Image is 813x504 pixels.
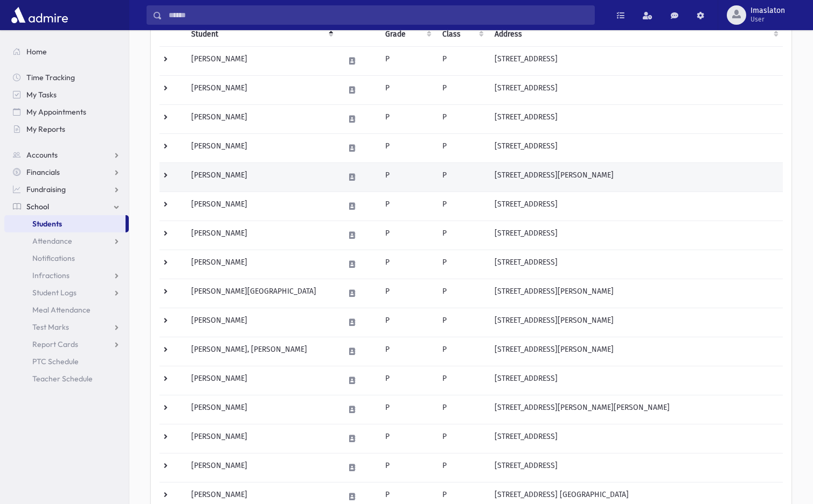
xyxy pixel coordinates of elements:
td: [STREET_ADDRESS] [488,366,783,395]
a: Home [4,43,129,60]
span: My Appointments [26,107,86,117]
td: [PERSON_NAME][GEOGRAPHIC_DATA] [185,279,338,308]
td: P [436,308,488,337]
span: Test Marks [32,322,69,332]
td: [STREET_ADDRESS] [488,133,783,162]
td: P [379,104,436,133]
td: P [436,250,488,279]
a: My Reports [4,120,129,138]
span: Imaslaton [751,6,785,15]
a: Infractions [4,267,129,284]
input: Search [162,5,594,25]
td: [STREET_ADDRESS][PERSON_NAME] [488,162,783,191]
span: Fundraising [26,184,66,194]
span: Meal Attendance [32,305,91,315]
a: Attendance [4,232,129,250]
td: [PERSON_NAME], [PERSON_NAME] [185,337,338,366]
a: Test Marks [4,318,129,336]
td: P [436,46,488,75]
td: P [379,75,436,104]
span: User [751,15,785,24]
span: Students [32,219,62,229]
span: Report Cards [32,339,78,349]
a: Students [4,215,126,232]
td: [STREET_ADDRESS] [488,46,783,75]
td: [PERSON_NAME] [185,308,338,337]
a: PTC Schedule [4,353,129,370]
td: P [379,221,436,250]
a: My Tasks [4,86,129,103]
td: P [436,453,488,482]
td: [STREET_ADDRESS][PERSON_NAME] [488,308,783,337]
td: [STREET_ADDRESS][PERSON_NAME] [488,279,783,308]
td: [STREET_ADDRESS][PERSON_NAME][PERSON_NAME] [488,395,783,424]
span: My Reports [26,124,65,134]
td: P [436,191,488,221]
td: [STREET_ADDRESS] [488,453,783,482]
td: [PERSON_NAME] [185,162,338,191]
a: Teacher Schedule [4,370,129,387]
td: P [379,133,436,162]
td: P [379,337,436,366]
span: PTC Schedule [32,357,79,366]
td: P [379,424,436,453]
span: Infractions [32,271,70,280]
a: Meal Attendance [4,301,129,318]
td: [STREET_ADDRESS][PERSON_NAME] [488,337,783,366]
span: Teacher Schedule [32,374,93,384]
td: P [436,366,488,395]
th: Address: activate to sort column ascending [488,22,783,47]
td: P [436,424,488,453]
a: My Appointments [4,103,129,120]
td: [PERSON_NAME] [185,453,338,482]
td: P [436,133,488,162]
td: P [379,308,436,337]
td: [STREET_ADDRESS] [488,191,783,221]
td: P [379,162,436,191]
th: Class: activate to sort column ascending [436,22,488,47]
a: School [4,198,129,215]
img: AdmirePro [9,4,71,26]
a: Time Tracking [4,69,129,86]
td: P [379,46,436,75]
td: [PERSON_NAME] [185,75,338,104]
span: Notifications [32,253,75,263]
span: Attendance [32,236,72,246]
td: [STREET_ADDRESS] [488,424,783,453]
a: Accounts [4,146,129,164]
td: P [436,104,488,133]
a: Financials [4,164,129,181]
td: P [436,221,488,250]
span: School [26,202,49,211]
td: P [436,279,488,308]
a: Student Logs [4,284,129,301]
span: Student Logs [32,288,77,297]
td: [STREET_ADDRESS] [488,104,783,133]
td: P [379,250,436,279]
td: [STREET_ADDRESS] [488,250,783,279]
td: P [379,366,436,395]
a: Notifications [4,250,129,267]
span: Accounts [26,150,58,160]
td: P [436,337,488,366]
td: P [379,395,436,424]
span: My Tasks [26,90,57,100]
span: Home [26,47,47,56]
span: Financials [26,167,60,177]
td: [PERSON_NAME] [185,424,338,453]
th: Grade: activate to sort column ascending [379,22,436,47]
td: [PERSON_NAME] [185,46,338,75]
td: P [379,191,436,221]
th: Student: activate to sort column descending [185,22,338,47]
td: P [436,75,488,104]
td: [PERSON_NAME] [185,221,338,250]
td: [PERSON_NAME] [185,191,338,221]
td: P [436,162,488,191]
td: [STREET_ADDRESS] [488,221,783,250]
span: Time Tracking [26,73,75,82]
td: P [379,279,436,308]
td: P [436,395,488,424]
td: P [379,453,436,482]
td: [PERSON_NAME] [185,250,338,279]
td: [PERSON_NAME] [185,133,338,162]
